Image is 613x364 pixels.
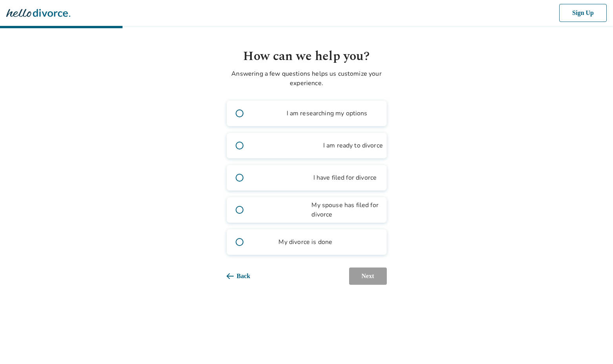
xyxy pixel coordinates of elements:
button: Sign Up [558,4,607,22]
button: Back [227,268,264,285]
span: My divorce is done [278,237,332,247]
span: My spouse has filed for divorce [311,200,386,219]
h1: How can we help you? [227,47,387,66]
span: I am researching my options [287,109,368,118]
p: Answering a few questions helps us customize your experience. [227,69,387,88]
span: I have filed for divorce [313,173,377,182]
span: article_person [255,205,309,215]
button: Next [348,268,387,285]
span: gavel [255,237,276,247]
span: I am ready to divorce [323,141,383,150]
span: bookmark_check [255,141,320,150]
span: outgoing_mail [255,173,310,182]
span: book_2 [255,109,284,118]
